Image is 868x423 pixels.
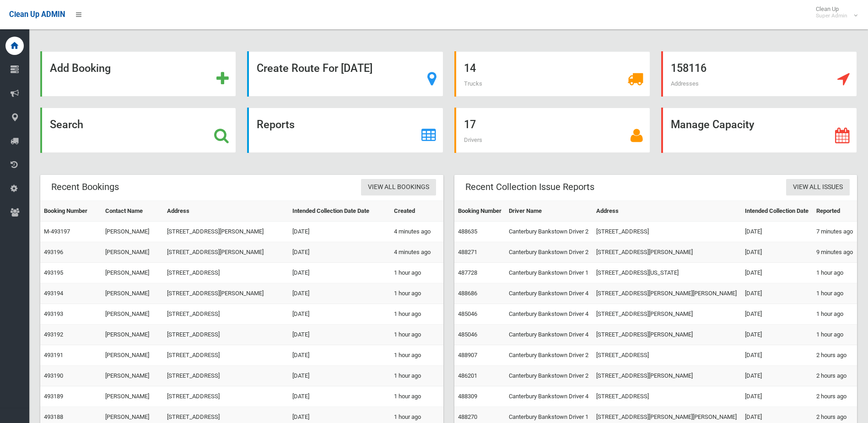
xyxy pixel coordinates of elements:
td: [DATE] [741,345,813,366]
a: 14 Trucks [454,51,650,97]
td: [STREET_ADDRESS] [593,222,741,242]
td: Canterbury Bankstown Driver 2 [505,366,593,386]
td: Canterbury Bankstown Driver 4 [505,325,593,345]
a: View All Bookings [361,179,436,196]
td: [STREET_ADDRESS] [593,386,741,407]
span: Clean Up [811,5,857,19]
td: Canterbury Bankstown Driver 4 [505,386,593,407]
td: [STREET_ADDRESS][PERSON_NAME] [163,222,289,242]
a: 493195 [44,269,63,276]
td: [PERSON_NAME] [102,366,163,386]
td: [STREET_ADDRESS] [163,263,289,283]
td: 1 hour ago [813,325,857,345]
td: 4 minutes ago [390,242,443,263]
a: 493190 [44,372,63,379]
td: [STREET_ADDRESS][PERSON_NAME] [593,325,741,345]
td: [DATE] [289,386,390,407]
td: 1 hour ago [390,345,443,366]
td: Canterbury Bankstown Driver 4 [505,283,593,304]
th: Address [593,201,741,222]
td: [STREET_ADDRESS] [163,345,289,366]
a: 488635 [458,228,477,235]
td: [DATE] [289,222,390,242]
td: [PERSON_NAME] [102,263,163,283]
td: 7 minutes ago [813,222,857,242]
strong: Add Booking [50,62,111,75]
td: [DATE] [289,242,390,263]
td: [DATE] [741,304,813,325]
td: [STREET_ADDRESS][PERSON_NAME] [163,283,289,304]
td: [DATE] [741,325,813,345]
td: [DATE] [741,263,813,283]
td: Canterbury Bankstown Driver 2 [505,222,593,242]
td: [DATE] [289,304,390,325]
a: 488309 [458,393,477,400]
a: View All Issues [786,179,850,196]
th: Booking Number [454,201,506,222]
a: 158116 Addresses [661,51,857,97]
th: Booking Number [40,201,102,222]
td: 1 hour ago [390,366,443,386]
a: 493192 [44,331,63,338]
a: 493188 [44,413,63,420]
td: 1 hour ago [813,283,857,304]
td: 1 hour ago [813,304,857,325]
td: 1 hour ago [390,325,443,345]
td: [DATE] [289,325,390,345]
a: 488686 [458,290,477,297]
a: 493193 [44,310,63,317]
header: Recent Collection Issue Reports [454,178,605,196]
td: [DATE] [289,345,390,366]
td: [DATE] [741,386,813,407]
a: Search [40,108,236,153]
td: [STREET_ADDRESS] [163,386,289,407]
td: 1 hour ago [390,263,443,283]
a: Manage Capacity [661,108,857,153]
td: [DATE] [741,366,813,386]
td: [PERSON_NAME] [102,242,163,263]
th: Intended Collection Date [741,201,813,222]
a: M-493197 [44,228,70,235]
small: Super Admin [816,12,847,19]
td: [STREET_ADDRESS][PERSON_NAME] [593,366,741,386]
span: Addresses [671,80,699,87]
td: [DATE] [741,242,813,263]
td: [STREET_ADDRESS] [593,345,741,366]
td: [PERSON_NAME] [102,222,163,242]
a: Reports [247,108,443,153]
a: 488271 [458,249,477,255]
td: [DATE] [741,222,813,242]
th: Address [163,201,289,222]
a: 488270 [458,413,477,420]
a: 485046 [458,331,477,338]
strong: Search [50,118,83,131]
strong: 14 [464,62,476,75]
td: [STREET_ADDRESS][PERSON_NAME] [593,242,741,263]
td: [STREET_ADDRESS] [163,366,289,386]
td: [DATE] [289,263,390,283]
td: [PERSON_NAME] [102,283,163,304]
td: [STREET_ADDRESS][PERSON_NAME] [163,242,289,263]
span: Trucks [464,80,482,87]
strong: 158116 [671,62,706,75]
td: [STREET_ADDRESS] [163,325,289,345]
strong: Create Route For [DATE] [257,62,372,75]
td: Canterbury Bankstown Driver 2 [505,242,593,263]
strong: Manage Capacity [671,118,754,131]
td: Canterbury Bankstown Driver 2 [505,345,593,366]
td: [STREET_ADDRESS][US_STATE] [593,263,741,283]
td: [STREET_ADDRESS] [163,304,289,325]
td: [STREET_ADDRESS][PERSON_NAME] [593,304,741,325]
th: Driver Name [505,201,593,222]
td: [PERSON_NAME] [102,386,163,407]
td: [PERSON_NAME] [102,304,163,325]
td: 2 hours ago [813,345,857,366]
th: Created [390,201,443,222]
a: 493196 [44,249,63,255]
th: Reported [813,201,857,222]
td: 1 hour ago [813,263,857,283]
span: Clean Up ADMIN [9,10,65,19]
a: 488907 [458,352,477,358]
td: 1 hour ago [390,304,443,325]
th: Contact Name [102,201,163,222]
